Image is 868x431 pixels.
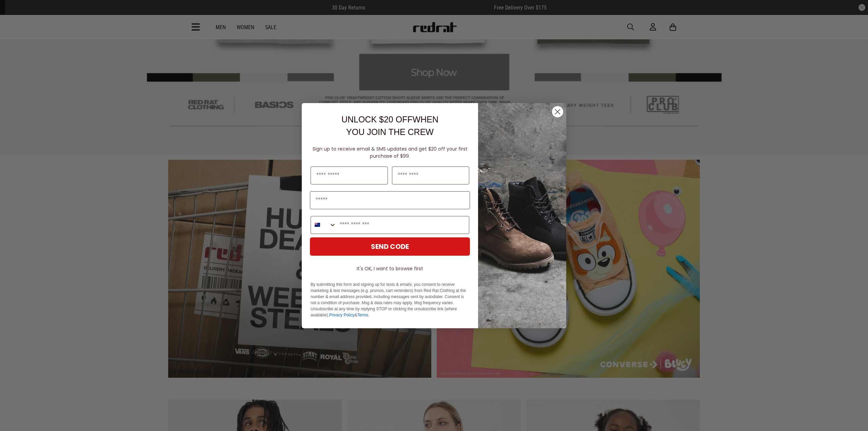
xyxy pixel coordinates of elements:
img: f7662613-148e-4c88-9575-6c6b5b55a647.jpeg [478,103,566,328]
button: It's OK, I want to browse first [310,262,470,275]
span: UNLOCK $20 OFF [341,115,413,124]
button: Close dialog [552,106,564,118]
button: SEND CODE [310,237,470,256]
p: By submitting this form and signing up for texts & emails, you consent to receive marketing & tex... [311,281,469,318]
span: YOU JOIN THE CREW [346,127,434,137]
input: Email [310,191,470,209]
img: New Zealand [315,222,320,228]
input: First Name [311,166,388,184]
a: Privacy Policy [329,313,355,317]
span: Sign up to receive email & SMS updates and get $20 off your first purchase of $99. [313,145,468,159]
a: Terms [357,313,368,317]
button: Open LiveChat chat widget [5,3,26,23]
span: WHEN [413,115,438,124]
button: Search Countries [311,216,336,234]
